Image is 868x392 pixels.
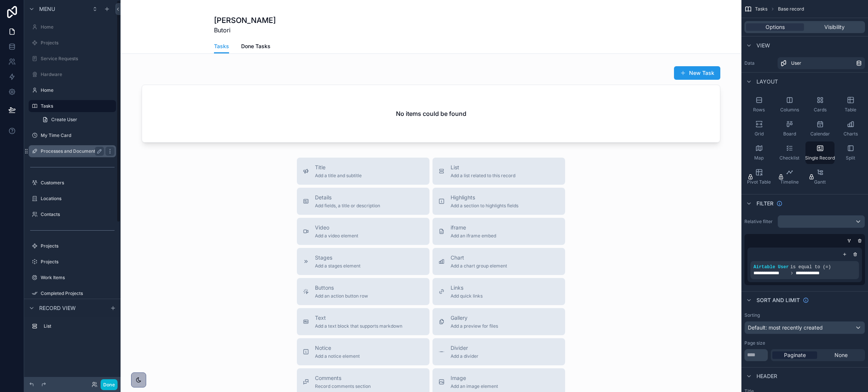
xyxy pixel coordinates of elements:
[29,21,116,33] a: Home
[805,93,834,116] button: Cards
[844,131,858,137] span: Charts
[780,107,799,113] span: Columns
[748,324,823,331] span: Default: most recently created
[41,40,115,46] label: Projects
[744,141,773,164] button: Map
[101,379,118,390] button: Done
[755,6,767,12] span: Tasks
[814,179,826,185] span: Gantt
[51,117,77,123] span: Create User
[24,317,121,340] div: scrollable content
[41,211,115,217] label: Contacts
[744,166,773,188] button: Pivot Table
[744,117,773,140] button: Grid
[41,290,115,296] label: Completed Projects
[755,131,764,137] span: Grid
[29,68,116,81] a: Hardware
[846,155,855,161] span: Split
[41,259,115,265] label: Projects
[775,93,804,116] button: Columns
[836,141,865,164] button: Split
[29,53,116,65] a: Service Requests
[41,87,115,93] label: Home
[744,340,765,346] label: Page size
[29,272,116,284] a: Work Items
[814,107,827,113] span: Cards
[41,180,115,186] label: Customers
[756,372,777,380] span: Header
[214,40,229,54] a: Tasks
[744,321,865,334] button: Default: most recently created
[29,84,116,96] a: Home
[805,141,834,164] button: Single Record
[766,23,785,31] span: Options
[29,129,116,141] a: My Time Card
[805,155,835,161] span: Single Record
[41,24,115,30] label: Home
[783,131,796,137] span: Board
[29,208,116,220] a: Contacts
[41,71,115,77] label: Hardware
[836,117,865,140] button: Charts
[778,57,865,69] a: User
[29,240,116,252] a: Projects
[241,43,270,50] span: Done Tasks
[753,107,765,113] span: Rows
[754,155,764,161] span: Map
[779,155,799,161] span: Checklist
[784,351,806,359] span: Paginate
[845,107,856,113] span: Table
[41,243,115,249] label: Projects
[791,60,801,66] span: User
[41,56,115,62] label: Service Requests
[29,100,116,112] a: Tasks
[214,26,276,35] span: Butori
[824,23,845,31] span: Visibility
[38,114,116,126] a: Create User
[214,43,229,50] span: Tasks
[41,148,106,154] label: Processes and Documentation
[744,312,760,318] label: Sorting
[29,193,116,205] a: Locations
[805,166,834,188] button: Gantt
[214,15,276,26] h1: [PERSON_NAME]
[41,196,115,202] label: Locations
[744,219,775,225] label: Relative filter
[790,264,831,270] span: is equal to (=)
[756,200,773,207] span: Filter
[834,351,848,359] span: None
[41,275,115,281] label: Work Items
[780,179,799,185] span: Timeline
[810,131,830,137] span: Calendar
[805,117,834,140] button: Calendar
[29,37,116,49] a: Projects
[39,5,55,13] span: Menu
[747,179,771,185] span: Pivot Table
[756,78,778,85] span: Layout
[744,60,775,66] label: Data
[29,287,116,299] a: Completed Projects
[29,177,116,189] a: Customers
[44,323,113,329] label: List
[29,256,116,268] a: Projects
[836,93,865,116] button: Table
[756,296,800,304] span: Sort And Limit
[775,141,804,164] button: Checklist
[756,42,770,49] span: View
[775,117,804,140] button: Board
[41,132,115,138] label: My Time Card
[39,304,76,312] span: Record view
[41,103,112,109] label: Tasks
[775,166,804,188] button: Timeline
[29,145,116,157] a: Processes and Documentation
[744,93,773,116] button: Rows
[778,6,804,12] span: Base record
[753,264,789,270] span: Airtable User
[241,40,270,55] a: Done Tasks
